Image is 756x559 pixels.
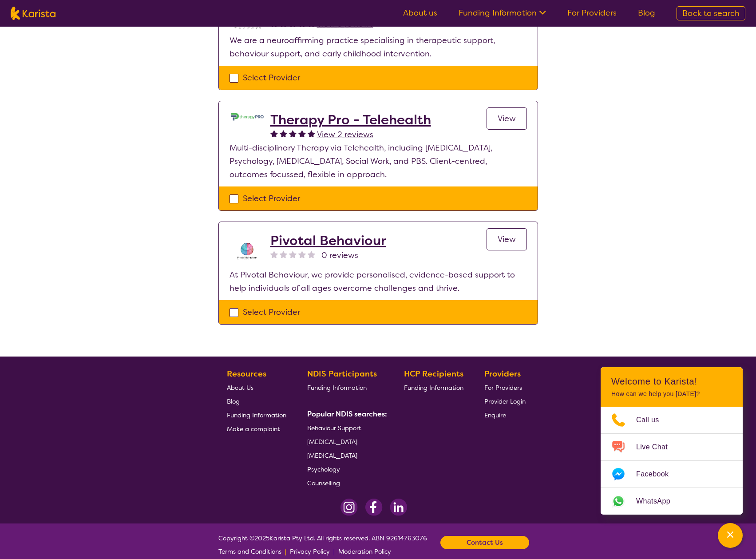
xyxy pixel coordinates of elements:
span: 0 reviews [321,249,358,262]
span: Counselling [307,479,340,487]
img: Karista logo [11,7,55,20]
span: Privacy Policy [290,547,330,555]
img: fullstar [308,130,315,137]
a: Terms and Conditions [218,545,281,558]
img: fullstar [270,130,278,137]
a: View 2 reviews [317,128,373,141]
img: nonereviewstar [289,250,297,258]
span: Psychology [307,465,340,473]
a: Web link opens in a new tab. [601,488,743,515]
span: Facebook [636,468,679,481]
a: Therapy Pro - Telehealth [270,112,431,128]
span: Call us [636,413,670,427]
span: Funding Information [227,411,286,419]
span: Moderation Policy [338,547,391,555]
b: NDIS Participants [307,369,377,379]
span: View [498,113,516,124]
span: Make a complaint [227,425,280,433]
a: Behaviour Support [307,421,384,435]
p: At Pivotal Behaviour, we provide personalised, evidence-based support to help individuals of all ... [230,268,527,295]
a: Funding Information [404,381,463,394]
img: nonereviewstar [270,250,278,258]
a: Moderation Policy [338,545,391,558]
span: Funding Information [404,384,463,392]
img: lehxprcbtunjcwin5sb4.jpg [230,112,265,122]
p: Multi-disciplinary Therapy via Telehealth, including [MEDICAL_DATA], Psychology, [MEDICAL_DATA], ... [230,141,527,181]
span: [MEDICAL_DATA] [307,438,357,446]
a: Make a complaint [227,422,286,436]
img: fullstar [280,130,287,137]
img: nonereviewstar [298,250,306,258]
span: Provider Login [484,397,526,405]
img: LinkedIn [390,499,407,516]
p: | [333,545,335,558]
a: [MEDICAL_DATA] [307,435,384,448]
img: Facebook [365,499,383,516]
a: About Us [227,381,286,394]
a: Blog [227,394,286,408]
span: Blog [227,397,240,405]
span: Back to search [682,8,740,19]
a: Blog [638,8,655,18]
p: | [285,545,286,558]
a: Back to search [677,6,745,20]
p: How can we help you [DATE]? [611,390,732,398]
span: View [498,234,516,245]
img: nonereviewstar [308,250,315,258]
b: Popular NDIS searches: [307,409,387,419]
b: Resources [227,369,266,379]
a: Funding Information [227,408,286,422]
a: Funding Information [307,381,384,394]
img: fullstar [298,130,306,137]
img: fullstar [289,130,297,137]
span: WhatsApp [636,495,681,508]
img: Instagram [340,499,358,516]
span: Funding Information [307,384,367,392]
a: Enquire [484,408,526,422]
a: Privacy Policy [290,545,330,558]
a: For Providers [567,8,617,18]
img: nonereviewstar [280,250,287,258]
span: About Us [227,384,253,392]
a: View [487,228,527,250]
a: About us [403,8,437,18]
span: Behaviour Support [307,424,361,432]
span: Copyright © 2025 Karista Pty Ltd. All rights reserved. ABN 92614763076 [218,531,427,558]
a: Provider Login [484,394,526,408]
a: Counselling [307,476,384,490]
span: [MEDICAL_DATA] [307,452,357,460]
a: Psychology [307,462,384,476]
span: View 2 reviews [317,129,373,140]
span: Live Chat [636,440,678,454]
span: Enquire [484,411,506,419]
b: Providers [484,369,521,379]
a: For Providers [484,381,526,394]
span: For Providers [484,384,522,392]
h2: Welcome to Karista! [611,376,732,387]
div: Channel Menu [601,367,743,515]
a: Funding Information [459,8,546,18]
p: We are a neuroaffirming practice specialising in therapeutic support, behaviour support, and earl... [230,34,527,60]
b: HCP Recipients [404,369,463,379]
a: View [487,107,527,130]
a: [MEDICAL_DATA] [307,448,384,462]
span: Terms and Conditions [218,547,281,555]
button: Channel Menu [718,523,743,548]
a: Pivotal Behaviour [270,233,386,249]
img: wj9hjhqjgkysxqt1appg.png [230,233,265,268]
b: Contact Us [467,536,503,549]
ul: Choose channel [601,407,743,515]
